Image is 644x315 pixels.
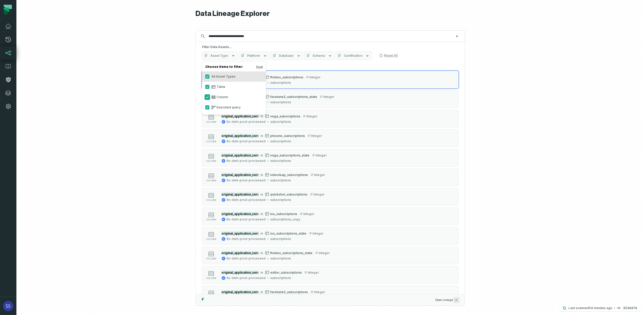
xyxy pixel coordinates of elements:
[221,153,264,157] mark: original_application_version
[221,231,264,235] mark: original_application_version
[270,271,302,274] span: editor_subscriptions
[221,290,258,294] div: original_application_version
[206,277,216,280] span: column
[270,217,300,221] div: subscriptions_copy
[227,217,266,221] div: ltx-dwh-prod-processed
[270,75,303,79] span: ftvideo_subscriptions
[221,173,264,177] mark: original_application_version
[205,75,209,79] button: All Asset Types
[623,307,637,310] h4: 323dd7d
[221,271,264,274] mark: original_application_version
[202,71,266,82] label: All Asset Types
[206,218,216,221] span: column
[435,297,460,303] span: Open Lineage
[303,212,314,216] span: integer
[221,251,258,255] div: original_application_version
[270,95,317,99] span: facetune2_subscriptions_state
[260,173,263,177] span: in
[202,129,458,147] button: columnoriginal_application_versioninphoenix_subscriptionsintegerltx-dwh-prod-processedsubscriptions
[270,237,291,241] div: subscriptions
[270,290,308,294] span: facetune2_subscriptions
[314,290,325,294] span: integer
[202,188,458,206] button: columnoriginal_application_versioninquickshot_subscriptionsintegerltx-dwh-prod-processedsubscript...
[256,65,263,69] button: Reset
[260,231,263,235] span: in
[270,81,291,85] div: subscriptions
[221,173,258,177] div: original_application_version
[210,54,228,58] span: Asset Type
[202,45,458,49] h5: Filter Data Assets...
[314,192,325,196] span: integer
[202,208,458,225] button: columnoriginal_application_versioninios_subscriptionsintegerltx-dwh-prod-processedsubscriptions_copy
[260,212,263,216] span: in
[227,139,266,143] div: ltx-dwh-prod-processed
[202,286,458,303] button: columnoriginal_application_versioninfacetune2_subscriptionsintegerltx-dwh-prod-processedsubscript...
[270,134,305,138] span: phoenix_subscriptions
[202,90,458,108] button: columnoriginal_application_versioninfacetune2_subscriptions_stateintegerltx-dwh-prod-processedsub...
[196,9,465,18] h1: Data Lineage Explorer
[206,238,216,240] span: column
[319,251,330,255] span: integer
[308,271,319,274] span: integer
[227,120,266,124] div: ltx-dwh-prod-processed
[569,305,612,311] p: Last scanned
[260,290,263,294] span: in
[270,139,291,143] div: subscriptions
[270,212,297,216] span: ios_subscriptions
[202,110,458,127] button: columnoriginal_application_versioninvega_subscriptionsintegerltx-dwh-prod-processedsubscriptions
[559,305,640,311] button: Last scanned[DATE] 12:13:49323dd7d
[270,256,291,261] div: subscriptions
[202,64,266,71] h4: Choose items to filter:
[3,301,13,311] img: avatar of ssabag
[260,251,263,255] span: in
[311,134,322,138] span: integer
[453,297,460,303] span: Press ↵ to add a new Data Asset to the graph
[279,54,294,58] span: Database
[270,251,313,255] span: ftvideo_subscriptions_state
[221,192,264,196] mark: original_application_version
[454,34,460,39] button: Clear search query
[221,134,258,138] div: original_application_version
[206,179,216,182] span: column
[227,276,266,280] div: ltx-dwh-prod-processed
[206,121,216,123] span: column
[270,114,300,118] span: vega_subscriptions
[304,51,334,60] button: Schema
[221,212,258,216] div: original_application_version
[313,231,324,235] span: integer
[316,153,327,157] span: integer
[221,290,264,294] mark: original_application_version
[270,159,291,163] div: subscriptions
[306,114,317,118] span: integer
[202,149,458,166] button: columnoriginal_application_versioninvega_subscriptions_stateintegerltx-dwh-prod-processedsubscrip...
[221,114,258,118] div: original_application_version
[377,51,400,60] button: Reset All
[270,276,291,280] div: subscriptions
[270,173,308,177] span: videoleap_subscriptions
[202,92,266,102] label: Column
[206,160,216,162] span: column
[202,247,458,264] button: columnoriginal_application_versioninftvideo_subscriptions_stateintegerltx-dwh-prod-processedsubsc...
[260,134,263,138] span: in
[323,95,334,99] span: integer
[202,169,458,186] button: columnoriginal_application_versioninvideoleap_subscriptionsintegerltx-dwh-prod-processedsubscript...
[227,237,266,241] div: ltx-dwh-prod-processed
[202,266,458,284] button: columnoriginal_application_versionineditor_subscriptionsintegerltx-dwh-prod-processedsubscriptions
[270,192,307,196] span: quickshot_subscriptions
[247,54,260,58] span: Platform
[205,105,209,109] button: Executed query
[270,231,306,235] span: ios_subscriptions_state
[313,54,325,58] span: Schema
[206,140,216,143] span: column
[202,51,238,60] button: Asset Type
[202,227,458,245] button: columnoriginal_application_versioninios_subscriptions_stateintegerltx-dwh-prod-processedsubscript...
[227,256,266,261] div: ltx-dwh-prod-processed
[221,134,264,138] mark: original_application_version
[260,153,263,157] span: in
[221,271,258,274] div: original_application_version
[221,114,264,118] mark: original_application_version
[270,51,303,60] button: Database
[260,192,263,196] span: in
[221,251,264,255] mark: original_application_version
[206,199,216,201] span: column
